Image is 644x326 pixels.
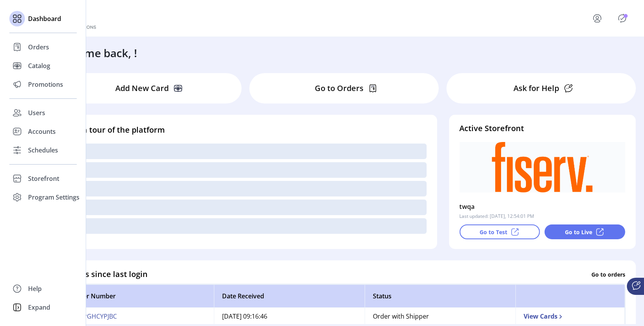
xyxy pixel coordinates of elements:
[459,123,625,134] h4: Active Storefront
[28,145,58,155] span: Schedules
[115,82,169,94] p: Add New Card
[459,213,534,220] p: Last updated: [DATE], 12:54:01 PM
[459,200,475,213] p: twqa
[28,61,50,70] span: Catalog
[28,193,79,202] span: Program Settings
[616,12,628,25] button: Publisher Panel
[582,9,616,28] button: menu
[28,303,50,312] span: Expand
[365,308,515,325] td: Order with Shipper
[63,268,148,280] h4: Orders since last login
[565,228,592,236] p: Go to Live
[28,174,59,183] span: Storefront
[53,45,137,61] h3: Welcome back, !
[28,108,45,117] span: Users
[515,308,625,325] td: View Cards
[28,80,63,89] span: Promotions
[28,284,42,293] span: Help
[591,270,625,278] p: Go to orders
[214,284,365,308] th: Date Received
[28,14,61,23] span: Dashboard
[63,308,214,325] td: RRRPGHCYPJBC
[63,124,427,136] h4: Take a tour of the platform
[480,228,507,236] p: Go to Test
[513,82,559,94] p: Ask for Help
[63,284,214,308] th: Order Number
[28,42,49,52] span: Orders
[315,82,363,94] p: Go to Orders
[28,127,56,136] span: Accounts
[365,284,515,308] th: Status
[214,308,365,325] td: [DATE] 09:16:46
